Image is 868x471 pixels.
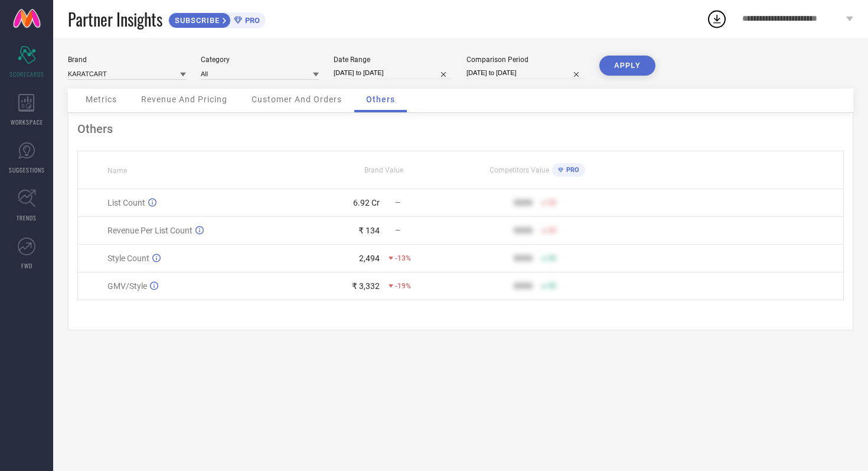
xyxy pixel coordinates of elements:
[107,167,127,175] span: Name
[352,281,380,291] div: ₹ 3,332
[395,199,400,207] span: —
[514,281,533,291] div: 9999
[68,7,162,31] span: Partner Insights
[107,281,147,291] span: GMV/Style
[107,198,145,207] span: List Count
[548,199,556,207] span: 50
[168,9,266,28] a: SUBSCRIBEPRO
[563,166,579,174] span: PRO
[514,198,533,207] div: 9999
[21,261,32,270] span: FWD
[353,198,380,207] div: 6.92 Cr
[395,254,411,262] span: -13%
[358,226,380,235] div: ₹ 134
[252,95,342,104] span: Customer And Orders
[490,166,549,174] span: Competitors Value
[107,254,149,263] span: Style Count
[77,122,844,136] div: Others
[242,16,260,25] span: PRO
[514,254,533,263] div: 9999
[364,166,403,174] span: Brand Value
[11,118,43,126] span: WORKSPACE
[334,67,452,79] input: Select date range
[17,213,37,222] span: TRENDS
[395,226,400,235] span: —
[334,56,452,64] div: Date Range
[599,56,655,76] button: APPLY
[9,165,45,174] span: SUGGESTIONS
[395,282,411,290] span: -19%
[86,95,117,104] span: Metrics
[201,56,319,64] div: Category
[9,70,44,79] span: SCORECARDS
[548,282,556,290] span: 50
[548,254,556,262] span: 50
[359,254,380,263] div: 2,494
[169,16,223,25] span: SUBSCRIBE
[68,56,186,64] div: Brand
[548,226,556,235] span: 50
[466,56,585,64] div: Comparison Period
[466,67,585,79] input: Select comparison period
[706,8,727,30] div: Open download list
[366,95,395,104] span: Others
[107,226,192,235] span: Revenue Per List Count
[514,226,533,235] div: 9999
[141,95,227,104] span: Revenue And Pricing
